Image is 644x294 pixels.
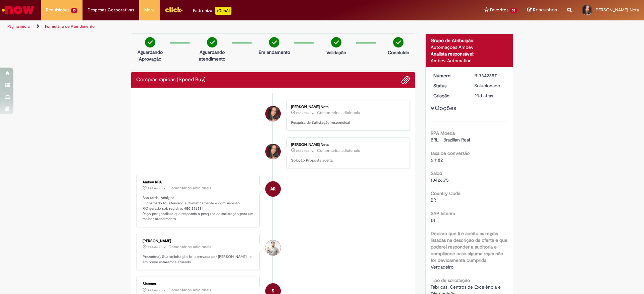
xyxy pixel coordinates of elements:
[594,7,639,13] span: [PERSON_NAME] Neta
[148,186,160,190] span: 29d atrás
[431,44,508,51] div: Automações Ambev
[259,49,290,56] p: Em andamento
[431,210,455,216] b: SAP Interim
[431,230,507,263] b: Declaro que li e aceito as regras listadas na descrição da oferta e que poderei responder a audit...
[196,49,228,62] p: Aguardando atendimento
[431,197,436,203] span: BR
[431,130,455,136] b: RPA Moeda
[215,7,231,15] p: +GenAi
[431,150,470,156] b: taxa de conversão
[148,245,160,249] span: 29d atrás
[431,177,449,183] span: 10426.75
[291,158,403,163] p: Solução Proposta aceita.
[148,245,160,249] time: 31/07/2025 16:51:09
[45,24,95,29] a: Formulário de Atendimento
[291,143,403,147] div: [PERSON_NAME] Neta
[168,287,211,293] small: Comentários adicionais
[265,144,281,159] div: Adalgisa Onofre De Araujo Neta
[143,180,254,184] div: Ambev RPA
[168,244,211,250] small: Comentários adicionais
[291,120,403,125] p: Pesquisa de Satisfação respondida!
[431,51,508,57] div: Analista responsável:
[145,37,155,47] img: check-circle-green.png
[269,37,279,47] img: check-circle-green.png
[265,240,281,256] div: Leonardo Peixoto Carvalho
[296,111,309,115] span: 28d atrás
[431,37,508,44] div: Grupo de Atribuição:
[134,49,166,62] p: Aguardando Aprovação
[88,7,134,13] span: Despesas Corporativas
[428,82,470,89] dt: Status
[148,288,160,292] span: 29d atrás
[388,49,409,56] p: Concluído
[326,49,346,56] p: Validação
[533,7,557,13] span: Rascunhos
[331,37,341,47] img: check-circle-green.png
[317,148,360,154] small: Comentários adicionais
[431,264,453,270] span: Verdadeiro
[317,110,360,116] small: Comentários adicionais
[5,20,424,33] ul: Trilhas de página
[431,137,470,143] span: BRL - Brazilian Real
[1,3,35,17] img: ServiceNow
[510,8,517,13] span: 33
[143,239,254,243] div: [PERSON_NAME]
[393,37,404,47] img: check-circle-green.png
[7,24,31,29] a: Página inicial
[71,8,77,13] span: 15
[143,254,254,265] p: Prezado(a), Sua solicitação foi aprovada por [PERSON_NAME] , e em breve estaremos atuando.
[296,149,309,153] time: 01/08/2025 10:51:53
[474,92,505,99] div: 31/07/2025 15:46:09
[136,77,206,83] h2: Compras rápidas (Speed Buy) Histórico de tíquete
[168,185,211,191] small: Comentários adicionais
[431,57,508,64] div: Ambev Automation
[144,7,155,13] span: More
[431,217,435,223] span: s4
[474,72,505,79] div: R13342357
[474,82,505,89] div: Solucionado
[291,105,403,109] div: [PERSON_NAME] Neta
[490,7,508,13] span: Favoritos
[401,76,410,84] button: Adicionar anexos
[207,37,217,47] img: check-circle-green.png
[527,7,557,13] a: Rascunhos
[193,7,231,15] div: Padroniza
[431,190,461,196] b: Country Code
[143,282,254,286] div: Sistema
[474,93,493,99] span: 29d atrás
[265,106,281,121] div: Adalgisa Onofre De Araujo Neta
[474,93,493,99] time: 31/07/2025 15:46:09
[46,7,69,13] span: Requisições
[431,277,470,283] b: Tipo de solicitação
[270,181,276,197] span: AR
[148,288,160,292] time: 31/07/2025 15:46:22
[428,72,470,79] dt: Número
[431,157,443,163] span: 6.1182
[143,195,254,222] p: Boa tarde, Adalgisa! O chamado foi atendido automaticamente e com sucesso. P.O gerado sob registr...
[265,181,281,197] div: Ambev RPA
[431,170,442,176] b: Saldo
[296,149,309,153] span: 28d atrás
[428,92,470,99] dt: Criação
[148,186,160,190] time: 31/07/2025 17:06:39
[296,111,309,115] time: 01/08/2025 10:52:01
[165,5,183,15] img: click_logo_yellow_360x200.png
